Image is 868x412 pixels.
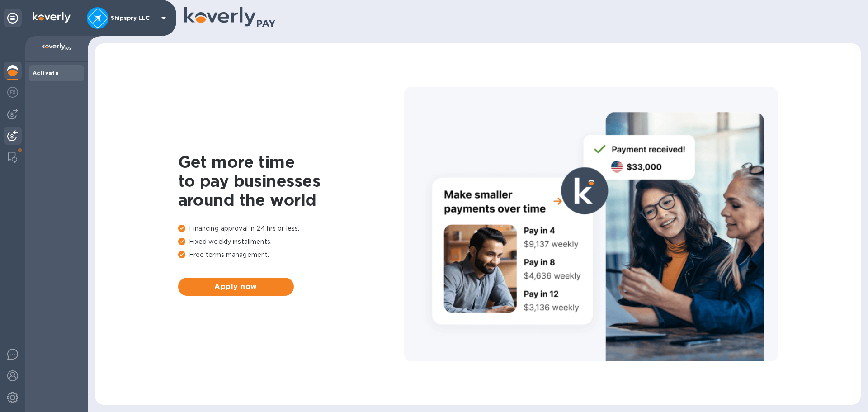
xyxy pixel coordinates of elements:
b: Activate [33,70,59,76]
p: Free terms management. [178,250,404,260]
h1: Get more time to pay businesses around the world [178,152,404,209]
button: Apply now [178,278,294,296]
div: Unpin categories [4,9,22,27]
p: Fixed weekly installments. [178,237,404,246]
img: Foreign exchange [7,87,18,98]
p: Shipspry LLC [111,15,156,21]
p: Financing approval in 24 hrs or less. [178,224,404,233]
span: Apply now [185,281,287,292]
img: Logo [33,12,71,23]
